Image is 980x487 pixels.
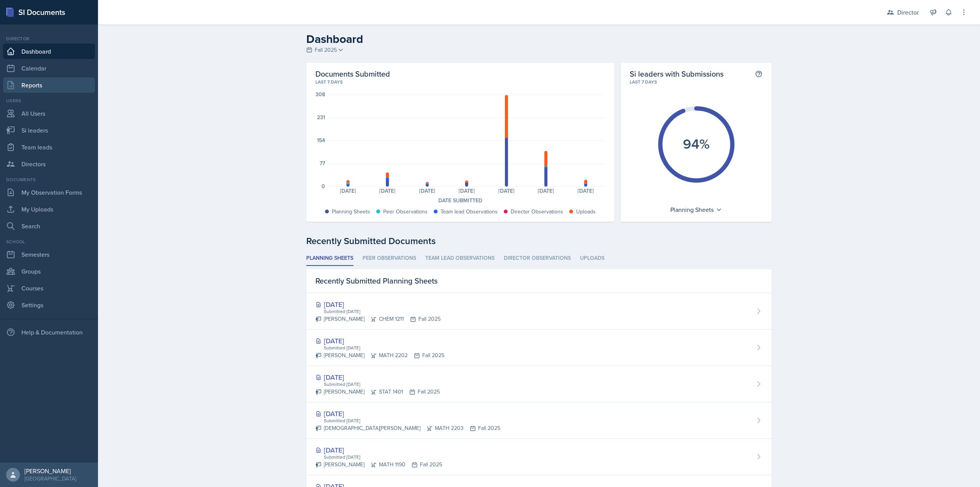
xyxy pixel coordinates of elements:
div: Team lead Observations [441,208,498,216]
div: [PERSON_NAME] STAT 1401 Fall 2025 [315,388,440,396]
text: 94% [683,134,710,154]
div: Submitted [DATE] [323,454,442,461]
a: Courses [3,280,95,296]
li: Uploads [580,251,604,266]
a: Dashboard [3,44,95,59]
h2: Documents Submitted [315,69,605,79]
div: Planning Sheets [332,208,370,216]
div: [PERSON_NAME] MATH 1190 Fall 2025 [315,461,442,469]
div: Uploads [576,208,596,216]
a: [DATE] Submitted [DATE] [PERSON_NAME]MATH 2202Fall 2025 [306,330,772,366]
div: [DATE] [447,188,486,193]
li: Team lead Observations [425,251,495,266]
h2: Dashboard [306,32,772,46]
div: Help & Documentation [3,325,95,340]
h2: Si leaders with Submissions [630,69,724,79]
a: Search [3,218,95,234]
a: Reports [3,77,95,93]
div: Date Submitted [315,197,605,205]
div: School [3,238,95,245]
div: [DATE] [566,188,605,193]
div: [DATE] [315,445,442,455]
div: 0 [322,184,325,189]
a: My Observation Forms [3,185,95,200]
a: Si leaders [3,123,95,138]
div: Director [3,35,95,42]
div: Last 7 days [315,79,605,85]
a: [DATE] Submitted [DATE] [PERSON_NAME]CHEM 1211Fall 2025 [306,293,772,330]
a: [DATE] Submitted [DATE] [DEMOGRAPHIC_DATA][PERSON_NAME]MATH 2203Fall 2025 [306,402,772,439]
div: [DATE] [328,188,367,193]
div: Documents [3,176,95,183]
div: Recently Submitted Documents [306,234,772,248]
a: Semesters [3,247,95,262]
div: Submitted [DATE] [323,308,441,315]
div: [DATE] [407,188,447,193]
div: [DATE] [315,408,500,419]
div: [DATE] [315,372,440,382]
a: Calendar [3,61,95,76]
div: Recently Submitted Planning Sheets [306,269,772,293]
div: Director Observations [511,208,563,216]
span: Fall 2025 [315,46,337,54]
a: Groups [3,264,95,279]
div: [DATE] [315,336,444,346]
a: Team leads [3,139,95,155]
div: [DEMOGRAPHIC_DATA][PERSON_NAME] MATH 2203 Fall 2025 [315,424,500,432]
a: My Uploads [3,202,95,217]
div: [PERSON_NAME] [24,467,76,475]
div: 231 [317,115,325,120]
div: 77 [320,161,325,166]
div: Users [3,97,95,104]
div: Last 7 days [630,79,763,85]
div: [DATE] [315,299,441,310]
div: 308 [315,92,325,97]
li: Peer Observations [363,251,416,266]
a: [DATE] Submitted [DATE] [PERSON_NAME]STAT 1401Fall 2025 [306,366,772,402]
div: Submitted [DATE] [323,344,444,351]
div: Planning Sheets [666,203,726,216]
div: Submitted [DATE] [323,381,440,388]
div: Submitted [DATE] [323,417,500,424]
li: Planning Sheets [306,251,353,266]
div: [DATE] [487,188,526,193]
a: [DATE] Submitted [DATE] [PERSON_NAME]MATH 1190Fall 2025 [306,439,772,475]
div: [PERSON_NAME] MATH 2202 Fall 2025 [315,351,444,359]
a: Directors [3,156,95,172]
div: [PERSON_NAME] CHEM 1211 Fall 2025 [315,315,441,323]
div: [DATE] [367,188,407,193]
div: [GEOGRAPHIC_DATA] [24,475,76,482]
div: [DATE] [526,188,565,193]
a: All Users [3,106,95,121]
div: Director [897,8,919,17]
div: Peer Observations [383,208,428,216]
li: Director Observations [504,251,571,266]
a: Settings [3,297,95,313]
div: 154 [317,138,325,143]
